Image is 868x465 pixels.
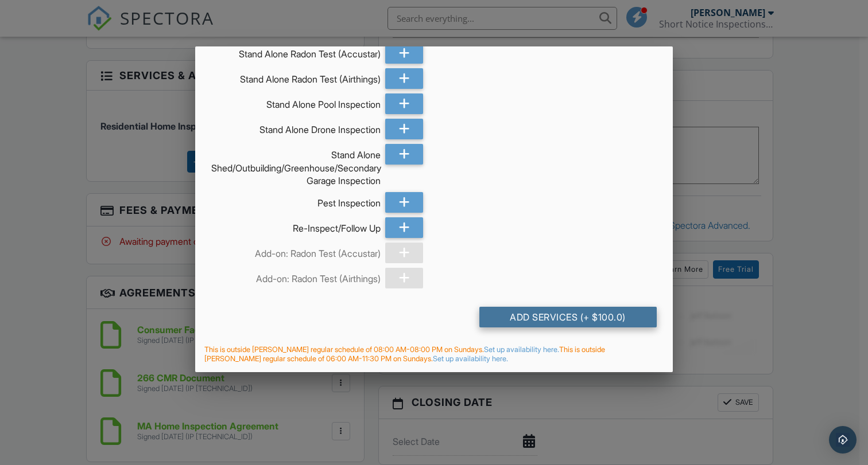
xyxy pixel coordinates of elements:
[211,217,381,235] div: Re-Inspect/Follow Up
[211,192,381,209] div: Pest Inspection
[211,119,381,136] div: Stand Alone Drone Inspection
[484,345,559,354] a: Set up availability here.
[211,43,381,60] div: Stand Alone Radon Test (Accustar)
[479,307,657,327] div: Add Services (+ $100.0)
[211,268,381,285] div: Add-on: Radon Test (Airthings)
[211,243,381,260] div: Add-on: Radon Test (Accustar)
[211,93,381,111] div: Stand Alone Pool Inspection
[211,68,381,85] div: Stand Alone Radon Test (Airthings)
[195,345,673,364] div: This is outside [PERSON_NAME] regular schedule of 08:00 AM-08:00 PM on Sundays. This is outside [...
[211,144,381,187] div: Stand Alone Shed/Outbuilding/Greenhouse/Secondary Garage Inspection
[829,426,857,454] div: Open Intercom Messenger
[433,354,508,363] a: Set up availability here.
